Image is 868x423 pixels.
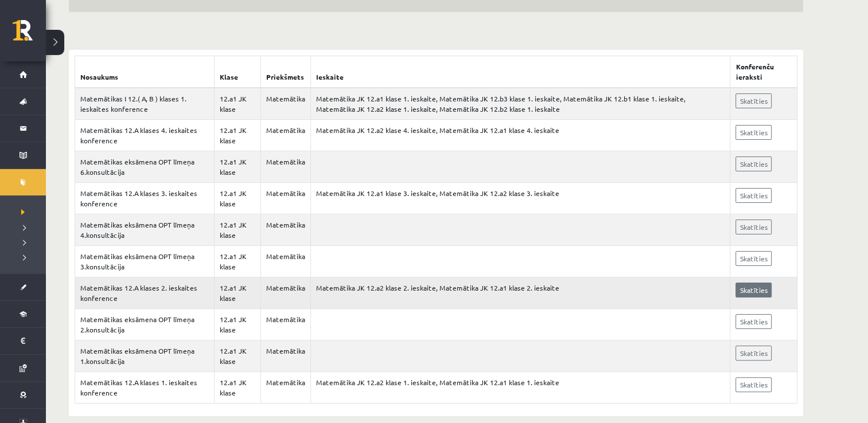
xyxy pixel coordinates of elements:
[215,214,261,246] td: 12.a1 JK klase
[215,151,261,183] td: 12.a1 JK klase
[75,214,215,246] td: Matemātikas eksāmena OPT līmeņa 4.konsultācija
[310,183,730,214] td: Matemātika JK 12.a1 klase 3. ieskaite, Matemātika JK 12.a2 klase 3. ieskaite
[735,93,772,108] a: Skatīties
[260,277,310,309] td: Matemātika
[260,183,310,214] td: Matemātika
[215,183,261,214] td: 12.a1 JK klase
[260,372,310,404] td: Matemātika
[260,214,310,246] td: Matemātika
[735,283,772,297] a: Skatīties
[735,251,772,266] a: Skatīties
[260,309,310,340] td: Matemātika
[215,88,261,120] td: 12.a1 JK klase
[75,246,215,277] td: Matemātikas eksāmena OPT līmeņa 3.konsultācija
[75,309,215,340] td: Matemātikas eksāmena OPT līmeņa 2.konsultācija
[13,20,46,49] a: Rīgas 1. Tālmācības vidusskola
[260,88,310,120] td: Matemātika
[215,246,261,277] td: 12.a1 JK klase
[75,151,215,183] td: Matemātikas eksāmena OPT līmeņa 6.konsultācija
[310,120,730,151] td: Matemātika JK 12.a2 klase 4. ieskaite, Matemātika JK 12.a1 klase 4. ieskaite
[735,220,772,234] a: Skatīties
[75,340,215,372] td: Matemātikas eksāmena OPT līmeņa 1.konsultācija
[215,372,261,404] td: 12.a1 JK klase
[75,277,215,309] td: Matemātikas 12.A klases 2. ieskaites konference
[735,188,772,203] a: Skatīties
[735,156,772,171] a: Skatīties
[75,183,215,214] td: Matemātikas 12.A klases 3. ieskaites konference
[215,120,261,151] td: 12.a1 JK klase
[735,314,772,329] a: Skatīties
[75,120,215,151] td: Matemātikas 12.A klases 4. ieskaites konference
[310,277,730,309] td: Matemātika JK 12.a2 klase 2. ieskaite, Matemātika JK 12.a1 klase 2. ieskaite
[215,56,261,88] th: Klase
[735,125,772,140] a: Skatīties
[310,56,730,88] th: Ieskaite
[260,246,310,277] td: Matemātika
[75,372,215,404] td: Matemātikas 12.A klases 1. ieskaites konference
[215,309,261,340] td: 12.a1 JK klase
[730,56,797,88] th: Konferenču ieraksti
[260,120,310,151] td: Matemātika
[260,151,310,183] td: Matemātika
[75,88,215,120] td: Matemātikas I 12.( A, B ) klases 1. ieskaites konference
[260,340,310,372] td: Matemātika
[735,346,772,361] a: Skatīties
[310,372,730,404] td: Matemātika JK 12.a2 klase 1. ieskaite, Matemātika JK 12.a1 klase 1. ieskaite
[215,277,261,309] td: 12.a1 JK klase
[735,377,772,392] a: Skatīties
[260,56,310,88] th: Priekšmets
[215,340,261,372] td: 12.a1 JK klase
[310,88,730,120] td: Matemātika JK 12.a1 klase 1. ieskaite, Matemātika JK 12.b3 klase 1. ieskaite, Matemātika JK 12.b1...
[75,56,215,88] th: Nosaukums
